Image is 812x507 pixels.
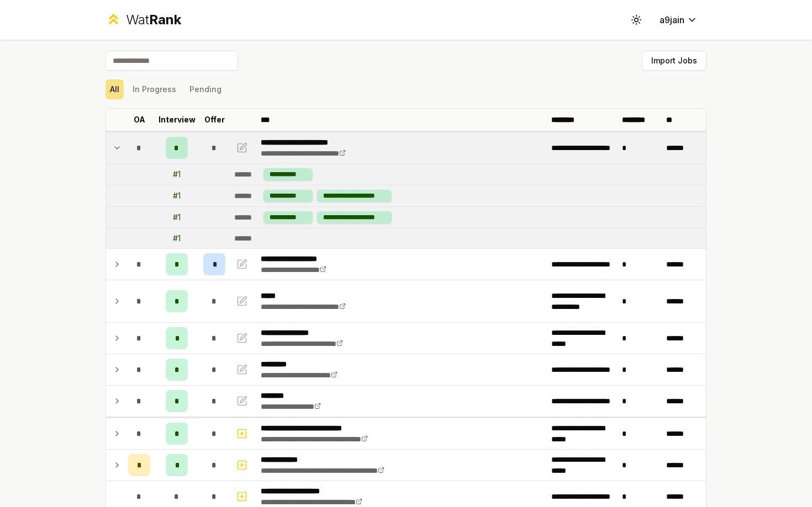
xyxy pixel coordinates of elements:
[159,114,196,125] p: Interview
[651,10,706,30] button: a9jain
[660,13,684,26] span: a9jain
[173,212,181,223] div: # 1
[128,79,181,99] button: In Progress
[642,51,706,71] button: Import Jobs
[185,79,226,99] button: Pending
[106,79,124,99] button: All
[173,169,181,180] div: # 1
[204,114,225,125] p: Offer
[149,12,181,28] span: Rank
[173,233,181,244] div: # 1
[173,190,181,201] div: # 1
[126,11,181,29] div: Wat
[106,11,181,29] a: WatRank
[134,114,145,125] p: OA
